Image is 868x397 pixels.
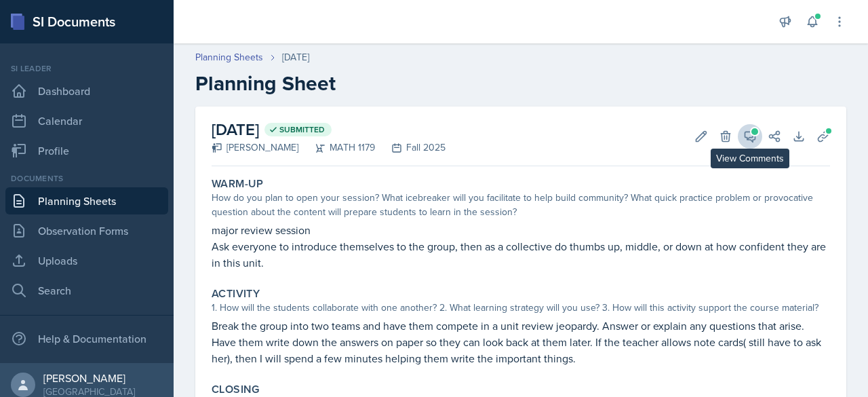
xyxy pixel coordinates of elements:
[212,222,830,238] p: major review session
[212,383,260,396] label: Closing
[212,287,260,301] label: Activity
[212,318,830,366] p: Break the group into two teams and have them compete in a unit review jeopardy. Answer or explain...
[5,172,168,185] div: Documents
[212,177,264,191] label: Warm-Up
[212,140,298,155] div: [PERSON_NAME]
[298,140,375,155] div: MATH 1179
[279,124,325,135] span: Submitted
[212,191,830,219] div: How do you plan to open your session? What icebreaker will you facilitate to help build community...
[212,238,830,271] p: Ask everyone to introduce themselves to the group, then as a collective do thumbs up, middle, or ...
[375,140,446,155] div: Fall 2025
[5,137,168,164] a: Profile
[5,77,168,105] a: Dashboard
[212,301,830,315] div: 1. How will the students collaborate with one another? 2. What learning strategy will you use? 3....
[195,50,263,64] a: Planning Sheets
[5,325,168,352] div: Help & Documentation
[282,50,309,64] div: [DATE]
[5,107,168,134] a: Calendar
[5,62,168,75] div: Si leader
[5,217,168,244] a: Observation Forms
[195,71,846,96] h2: Planning Sheet
[738,124,762,149] button: View Comments
[5,187,168,214] a: Planning Sheets
[5,247,168,274] a: Uploads
[212,117,446,142] h2: [DATE]
[43,371,135,385] div: [PERSON_NAME]
[5,277,168,304] a: Search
